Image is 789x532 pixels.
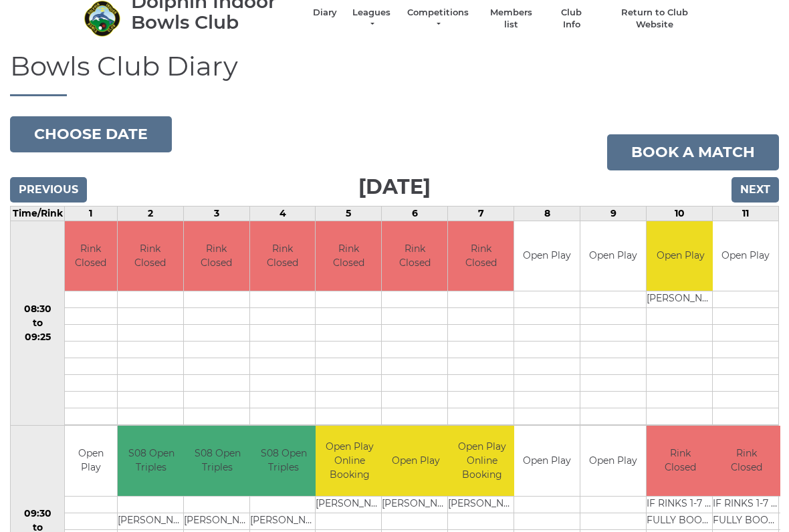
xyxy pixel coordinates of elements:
[10,51,779,96] h1: Bowls Club Diary
[647,206,713,221] td: 10
[647,426,714,496] td: Rink Closed
[118,426,185,496] td: S08 Open Triples
[647,291,714,308] td: [PERSON_NAME]
[316,221,381,291] td: Rink Closed
[65,206,118,221] td: 1
[350,7,392,31] a: Leagues
[580,206,647,221] td: 9
[607,134,779,170] a: Book a match
[184,513,251,529] td: [PERSON_NAME]
[647,513,714,529] td: FULLY BOOKED
[514,221,580,291] td: Open Play
[406,7,470,31] a: Competitions
[184,426,251,496] td: S08 Open Triples
[11,221,65,426] td: 08:30 to 09:25
[713,426,780,496] td: Rink Closed
[117,206,183,221] td: 2
[65,221,117,291] td: Rink Closed
[316,426,383,496] td: Open Play Online Booking
[647,221,714,291] td: Open Play
[316,206,382,221] td: 5
[483,7,538,31] a: Members list
[514,206,580,221] td: 8
[382,221,447,291] td: Rink Closed
[713,496,780,513] td: IF RINKS 1-7 ARE
[448,426,516,496] td: Open Play Online Booking
[250,513,318,529] td: [PERSON_NAME]
[580,221,646,291] td: Open Play
[10,177,87,203] input: Previous
[448,206,514,221] td: 7
[11,206,65,221] td: Time/Rink
[552,7,591,31] a: Club Info
[184,221,249,291] td: Rink Closed
[382,206,448,221] td: 6
[249,206,316,221] td: 4
[382,496,449,513] td: [PERSON_NAME]
[580,426,646,496] td: Open Play
[713,513,780,529] td: FULLY BOOKED
[448,496,516,513] td: [PERSON_NAME]
[713,206,779,221] td: 11
[65,426,117,496] td: Open Play
[10,116,172,152] button: Choose date
[118,221,183,291] td: Rink Closed
[316,496,383,513] td: [PERSON_NAME]
[183,206,249,221] td: 3
[313,7,337,19] a: Diary
[250,221,316,291] td: Rink Closed
[514,426,580,496] td: Open Play
[647,496,714,513] td: IF RINKS 1-7 ARE
[118,513,185,529] td: [PERSON_NAME]
[250,426,318,496] td: S08 Open Triples
[382,426,449,496] td: Open Play
[448,221,514,291] td: Rink Closed
[713,221,778,291] td: Open Play
[731,177,779,203] input: Next
[604,7,705,31] a: Return to Club Website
